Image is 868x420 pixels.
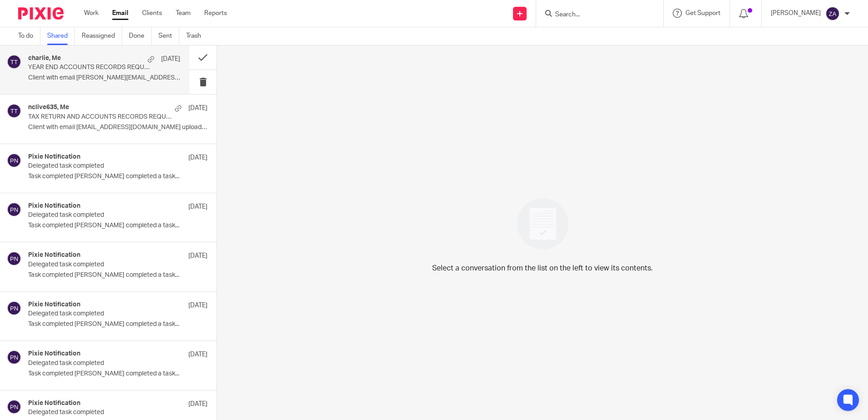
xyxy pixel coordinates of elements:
a: Trash [186,27,208,45]
p: Task completed [PERSON_NAME] completed a task... [28,370,207,378]
p: [DATE] [188,104,207,113]
p: Delegated task completed [28,409,172,416]
p: Task completed [PERSON_NAME] completed a task... [28,320,207,328]
a: Email [112,9,128,18]
p: [DATE] [188,251,207,260]
img: svg%3E [7,251,21,266]
a: Clients [142,9,162,18]
img: svg%3E [7,400,21,414]
h4: Pixie Notification [28,350,80,358]
img: Pixie [18,7,64,20]
p: Delegated task completed [28,211,172,219]
p: Client with email [PERSON_NAME][EMAIL_ADDRESS][DOMAIN_NAME]... [28,74,180,82]
p: Delegated task completed [28,261,172,269]
img: svg%3E [7,202,21,217]
span: Get Support [686,10,720,16]
img: svg%3E [7,301,21,315]
p: [DATE] [188,301,207,310]
h4: Pixie Notification [28,400,80,407]
p: Select a conversation from the list on the left to view its contents. [432,263,653,274]
a: To do [18,27,40,45]
img: svg%3E [7,104,21,118]
p: [DATE] [188,400,207,409]
p: [DATE] [188,350,207,359]
a: Team [176,9,191,18]
a: Done [129,27,152,45]
p: TAX RETURN AND ACCOUNTS RECORDS REQUEST [28,113,172,121]
a: Reassigned [82,27,122,45]
a: Shared [47,27,75,45]
p: [DATE] [188,202,207,211]
h4: Pixie Notification [28,153,80,161]
p: [DATE] [188,153,207,162]
h4: charlie, Me [28,55,61,62]
input: Search [554,11,636,19]
h4: nclive635, Me [28,104,69,111]
p: Client with email [EMAIL_ADDRESS][DOMAIN_NAME] uploaded... [28,124,207,131]
a: Sent [158,27,179,45]
p: Delegated task completed [28,360,172,367]
img: svg%3E [7,350,21,365]
p: Delegated task completed [28,310,172,318]
a: Work [84,9,99,18]
img: svg%3E [7,55,21,69]
p: YEAR END ACCOUNTS RECORDS REQUEST [28,64,150,71]
p: Task completed [PERSON_NAME] completed a task... [28,173,207,180]
p: [DATE] [161,55,180,64]
p: Delegated task completed [28,162,172,170]
p: Task completed [PERSON_NAME] completed a task... [28,222,207,230]
h4: Pixie Notification [28,251,80,259]
img: image [511,192,574,255]
img: svg%3E [7,153,21,168]
img: svg%3E [825,6,840,21]
p: [PERSON_NAME] [771,9,821,18]
h4: Pixie Notification [28,301,80,309]
h4: Pixie Notification [28,202,80,210]
a: Reports [204,9,227,18]
p: Task completed [PERSON_NAME] completed a task... [28,271,207,279]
